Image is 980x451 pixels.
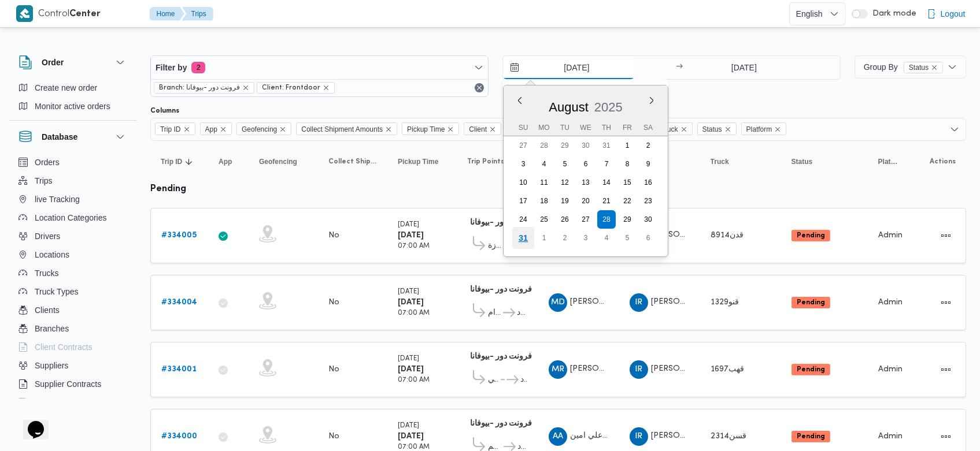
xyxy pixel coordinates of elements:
[14,356,132,375] button: Suppliers
[576,120,595,136] div: We
[514,120,532,136] div: Su
[14,338,132,356] button: Client Contracts
[570,365,636,372] span: [PERSON_NAME]
[184,157,194,166] svg: Sorted in descending order
[398,444,430,450] small: 07:00 AM
[14,264,132,282] button: Trucks
[576,229,595,247] div: day-3
[724,126,731,133] button: Remove Status from selection in this group
[150,106,179,115] label: Columns
[878,433,903,440] span: Admin
[469,123,487,136] span: Client
[792,431,830,442] span: Pending
[219,157,232,166] span: App
[618,210,637,229] div: day-29
[254,152,312,171] button: Geofencing
[941,7,966,21] span: Logout
[154,82,254,94] span: Branch: فرونت دور -بيوفانا
[35,229,60,243] span: Drivers
[639,210,657,229] div: day-30
[512,227,534,249] div: day-31
[594,100,623,114] span: 2025
[464,122,501,135] span: Client
[792,297,830,308] span: Pending
[937,360,955,379] button: Actions
[205,123,217,136] span: App
[517,306,527,320] span: فرونت دور مسطرد
[514,155,532,173] div: day-3
[556,173,574,192] div: day-12
[639,192,657,210] div: day-23
[878,157,898,166] span: Platform
[549,100,589,114] span: August
[618,155,637,173] div: day-8
[35,211,107,225] span: Location Categories
[151,56,488,79] button: Filter by2 active filters
[639,155,657,173] div: day-9
[711,299,739,306] span: قنو1329
[14,79,132,97] button: Create new order
[257,82,335,94] span: Client: Frontdoor
[156,152,202,171] button: Trip IDSorted in descending order
[14,375,132,393] button: Supplier Contracts
[35,155,60,169] span: Orders
[787,152,862,171] button: Status
[159,83,240,93] span: Branch: فرونت دور -بيوفانا
[14,208,132,227] button: Location Categories
[236,122,291,135] span: Geofencing
[279,126,286,133] button: Remove Geofencing from selection in this group
[520,373,528,387] span: فرونت دور مسطرد
[191,62,205,73] span: 2 active filters
[661,123,678,136] span: Truck
[556,192,574,210] div: day-19
[535,229,553,247] div: day-1
[161,232,197,239] b: # 334005
[488,239,502,253] span: قسم العجوزة
[535,136,553,155] div: day-28
[931,64,938,71] button: remove selected entity
[937,226,955,245] button: Actions
[549,360,567,379] div: Mahmood Rafat Abadalaziam Amam
[535,210,553,229] div: day-25
[470,353,532,360] b: فرونت دور -بيوفانا
[472,81,486,95] button: Remove
[35,285,78,299] span: Truck Types
[242,84,249,91] button: remove selected entity
[385,126,392,133] button: Remove Collect Shipment Amounts from selection in this group
[535,173,553,192] div: day-11
[711,157,729,166] span: Truck
[639,229,657,247] div: day-6
[937,427,955,446] button: Actions
[597,210,616,229] div: day-28
[797,433,825,440] b: Pending
[548,99,589,115] div: Button. Open the month selector. August is currently selected.
[150,7,184,21] button: Home
[398,157,438,166] span: Pickup Time
[398,289,419,295] small: [DATE]
[639,173,657,192] div: day-16
[398,366,424,373] b: [DATE]
[328,297,339,308] div: No
[323,84,330,91] button: remove selected entity
[150,185,186,193] b: pending
[576,173,595,192] div: day-13
[556,155,574,173] div: day-5
[651,432,811,439] span: [PERSON_NAME][DATE] [PERSON_NAME]
[398,356,419,362] small: [DATE]
[556,136,574,155] div: day-29
[398,423,419,429] small: [DATE]
[393,152,451,171] button: Pickup Time
[797,232,825,239] b: Pending
[161,363,197,377] a: #334001
[597,192,616,210] div: day-21
[630,427,648,446] div: Ibrahem Rmdhan Ibrahem Athman AbobIsha
[161,366,197,373] b: # 334001
[14,393,132,412] button: Devices
[639,120,657,136] div: Sa
[398,243,430,249] small: 07:00 AM
[200,122,232,135] span: App
[14,190,132,208] button: live Tracking
[183,126,190,133] button: Remove Trip ID from selection in this group
[576,136,595,155] div: day-30
[635,360,642,379] span: IR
